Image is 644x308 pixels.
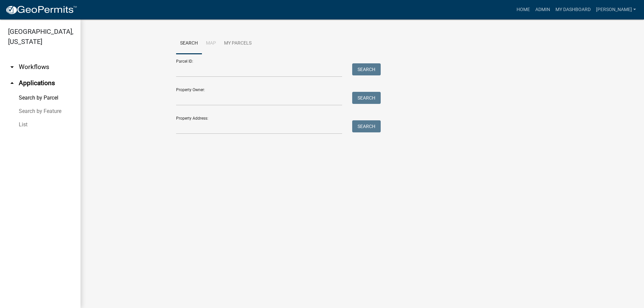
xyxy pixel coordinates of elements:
a: [PERSON_NAME] [593,3,639,16]
a: My Parcels [220,33,256,54]
button: Search [352,120,381,132]
i: arrow_drop_up [8,79,16,87]
button: Search [352,63,381,75]
a: My Dashboard [553,3,593,16]
a: Search [176,33,202,54]
button: Search [352,92,381,104]
a: Home [514,3,533,16]
i: arrow_drop_down [8,63,16,71]
a: Admin [533,3,553,16]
